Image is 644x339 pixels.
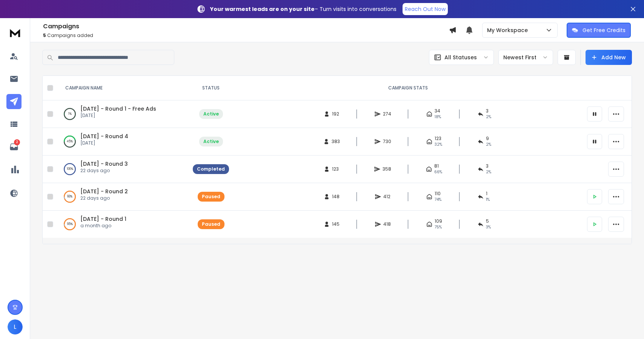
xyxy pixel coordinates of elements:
[435,136,441,142] span: 123
[567,23,631,38] button: Get Free Credits
[486,114,491,120] span: 2 %
[43,22,449,31] h1: Campaigns
[8,319,23,334] button: L
[486,163,489,169] span: 3
[67,193,72,200] p: 93 %
[6,139,22,154] a: 2
[486,218,489,224] span: 5
[586,50,632,65] button: Add New
[435,191,441,197] span: 110
[487,26,531,34] p: My Workspace
[188,76,234,100] th: STATUS
[383,111,391,117] span: 274
[67,138,73,145] p: 45 %
[332,111,340,117] span: 192
[80,223,126,229] p: a month ago
[14,139,20,145] p: 2
[332,166,340,172] span: 123
[210,5,315,13] strong: Your warmest leads are on your site
[383,194,391,200] span: 412
[332,139,340,145] span: 383
[486,169,491,175] span: 2 %
[210,5,397,13] p: – Turn visits into conversations
[56,100,188,128] td: 1%[DATE] - Round 1 - Free Ads[DATE]
[332,194,340,200] span: 148
[405,5,446,13] p: Reach Out Now
[80,195,128,201] p: 22 days ago
[203,111,219,117] div: Active
[43,32,46,39] span: 5
[80,160,128,168] a: [DATE] - Round 3
[498,50,553,65] button: Newest First
[43,32,449,39] p: Campaigns added
[68,110,72,118] p: 1 %
[80,188,128,195] a: [DATE] - Round 2
[80,105,156,112] a: [DATE] - Round 1 - Free Ads
[444,54,477,61] p: All Statuses
[80,112,156,119] p: [DATE]
[202,194,220,200] div: Paused
[435,218,442,224] span: 109
[80,133,128,140] a: [DATE] - Round 4
[67,220,73,228] p: 95 %
[435,197,441,203] span: 74 %
[383,139,391,145] span: 730
[435,224,442,230] span: 75 %
[56,183,188,211] td: 93%[DATE] - Round 222 days ago
[486,136,489,142] span: 9
[56,128,188,156] td: 45%[DATE] - Round 4[DATE]
[56,76,188,100] th: CAMPAIGN NAME
[56,211,188,238] td: 95%[DATE] - Round 1a month ago
[435,142,442,148] span: 32 %
[80,168,128,174] p: 22 days ago
[202,221,220,227] div: Paused
[67,165,73,173] p: 100 %
[56,156,188,183] td: 100%[DATE] - Round 322 days ago
[434,169,442,175] span: 66 %
[435,108,440,114] span: 34
[486,108,489,114] span: 3
[197,166,225,172] div: Completed
[486,191,487,197] span: 1
[383,166,391,172] span: 358
[583,26,626,34] p: Get Free Credits
[203,139,219,145] div: Active
[80,140,128,146] p: [DATE]
[383,221,391,227] span: 418
[403,3,448,15] a: Reach Out Now
[332,221,340,227] span: 145
[435,114,441,120] span: 18 %
[80,215,126,223] a: [DATE] - Round 1
[234,76,583,100] th: CAMPAIGN STATS
[8,26,23,40] img: logo
[486,224,491,230] span: 3 %
[486,142,491,148] span: 2 %
[434,163,439,169] span: 81
[486,197,490,203] span: 1 %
